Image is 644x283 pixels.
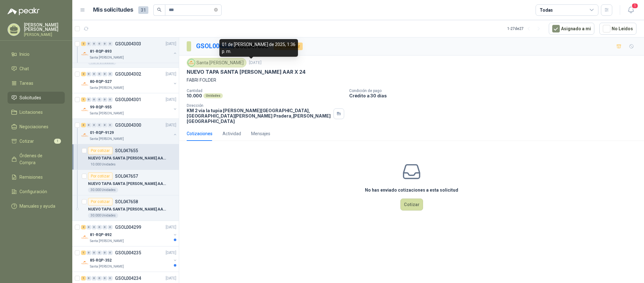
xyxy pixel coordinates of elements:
[365,187,458,193] h3: No has enviado cotizaciones a esta solicitud
[115,276,141,280] p: GSOL004234
[115,174,138,178] p: SOL047657
[81,97,86,102] div: 1
[8,63,65,75] a: Chat
[88,172,113,180] div: Por cotizar
[187,89,344,93] p: Cantidad
[81,225,86,229] div: 2
[19,174,43,181] span: Remisiones
[115,225,141,229] p: GSOL004299
[102,97,107,102] div: 0
[88,206,166,212] p: NUEVO TAPA SANTA [PERSON_NAME] AAAR X 24
[88,188,118,193] div: 30.000 Unidades
[90,232,112,238] p: 81-RQP-892
[97,225,102,229] div: 0
[86,123,91,127] div: 0
[349,93,641,98] p: Crédito a 30 días
[166,41,176,47] p: [DATE]
[108,97,113,102] div: 0
[90,130,114,136] p: 01-RQP-9129
[187,103,331,108] p: Dirección
[8,135,65,147] a: Cotizar1
[81,72,86,76] div: 2
[187,77,636,84] p: FABRI FOLDER
[88,155,166,161] p: NUEVO TAPA SANTA [PERSON_NAME] AAR X 24
[81,249,178,269] a: 1 0 0 0 0 0 GSOL004235[DATE] Company Logo85-RQP-352Santa [PERSON_NAME]
[90,55,124,60] p: Santa [PERSON_NAME]
[214,7,218,13] span: close-circle
[138,6,148,14] span: 31
[86,251,91,255] div: 0
[19,138,34,145] span: Cotizar
[214,8,218,12] span: close-circle
[19,94,41,101] span: Solicitudes
[81,123,86,127] div: 3
[81,70,178,90] a: 2 0 0 0 0 0 GSOL004302[DATE] Company Logo80-RQP-527Santa [PERSON_NAME]
[19,109,43,116] span: Licitaciones
[400,199,423,211] button: Cotizar
[196,41,269,51] p: / SOL047655
[81,50,89,58] img: Company Logo
[81,131,89,139] img: Company Logo
[187,69,305,75] p: NUEVO TAPA SANTA [PERSON_NAME] AAR X 24
[102,123,107,127] div: 0
[86,42,91,46] div: 0
[8,8,40,15] img: Logo peakr
[88,147,113,154] div: Por cotizar
[97,97,102,102] div: 0
[92,276,96,280] div: 0
[19,188,47,195] span: Configuración
[187,130,212,137] div: Cotizaciones
[90,136,124,141] p: Santa [PERSON_NAME]
[81,251,86,255] div: 1
[81,96,178,116] a: 1 0 0 0 0 0 GSOL004301[DATE] Company Logo99-RQP-955Santa [PERSON_NAME]
[92,97,96,102] div: 0
[81,106,89,113] img: Company Logo
[86,225,91,229] div: 0
[8,48,65,60] a: Inicio
[81,276,86,280] div: 1
[92,251,96,255] div: 0
[86,276,91,280] div: 0
[8,121,65,133] a: Negociaciones
[19,80,33,87] span: Tareas
[93,5,133,14] h1: Mis solicitudes
[108,72,113,76] div: 0
[108,123,113,127] div: 0
[249,60,261,66] p: [DATE]
[108,42,113,46] div: 0
[507,24,544,34] div: 1 - 27 de 27
[166,275,176,281] p: [DATE]
[90,79,112,85] p: 80-RQP-527
[97,42,102,46] div: 0
[8,77,65,89] a: Tareas
[88,181,166,187] p: NUEVO TAPA SANTA [PERSON_NAME] AAAR X 24
[88,213,118,218] div: 30.000 Unidades
[187,108,331,124] p: KM 2 vía la tupia [PERSON_NAME][GEOGRAPHIC_DATA], [GEOGRAPHIC_DATA][PERSON_NAME] Pradera , [PERSO...
[166,250,176,256] p: [DATE]
[188,59,195,66] img: Company Logo
[88,162,118,167] div: 10.000 Unidades
[115,148,138,153] p: SOL047655
[92,72,96,76] div: 0
[631,3,638,9] span: 1
[81,259,89,267] img: Company Logo
[8,150,65,169] a: Órdenes de Compra
[8,106,65,118] a: Licitaciones
[92,42,96,46] div: 0
[108,225,113,229] div: 0
[97,276,102,280] div: 0
[97,251,102,255] div: 0
[81,42,86,46] div: 2
[599,23,636,35] button: No Leídos
[81,80,89,88] img: Company Logo
[90,111,124,116] p: Santa [PERSON_NAME]
[102,42,107,46] div: 0
[72,144,179,170] a: Por cotizarSOL047655NUEVO TAPA SANTA [PERSON_NAME] AAR X 2410.000 Unidades
[115,199,138,204] p: SOL047658
[166,97,176,103] p: [DATE]
[251,130,270,137] div: Mensajes
[19,123,48,130] span: Negociaciones
[102,72,107,76] div: 0
[81,223,178,244] a: 2 0 0 0 0 0 GSOL004299[DATE] Company Logo81-RQP-892Santa [PERSON_NAME]
[8,171,65,183] a: Remisiones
